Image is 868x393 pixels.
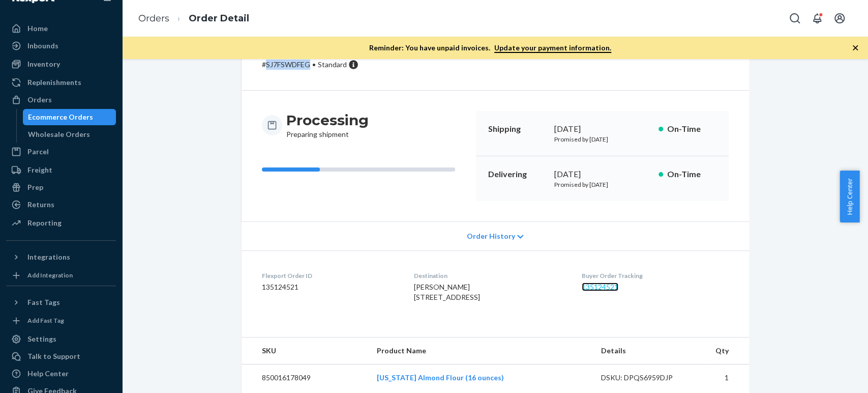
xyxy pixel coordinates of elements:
a: Add Integration [6,269,116,282]
p: Shipping [488,123,546,135]
th: Qty [705,338,749,364]
div: Inbounds [27,41,58,51]
div: Home [27,23,48,34]
a: Ecommerce Orders [23,109,116,125]
a: Inbounds [6,38,116,54]
div: Wholesale Orders [28,129,90,139]
div: Inventory [27,59,60,69]
dd: 135124521 [262,282,398,292]
div: Integrations [27,252,70,262]
th: Details [593,338,705,364]
div: Orders [27,95,52,105]
div: Talk to Support [27,351,80,361]
div: [DATE] [554,169,650,180]
a: Orders [138,13,169,24]
h3: Processing [286,111,369,129]
a: Replenishments [6,74,116,91]
button: Help Center [840,171,859,222]
div: Parcel [27,147,49,157]
span: Standard [318,60,347,69]
button: Open Search Box [785,8,805,29]
a: Prep [6,179,116,195]
div: Returns [27,200,54,210]
button: Open notifications [807,8,827,29]
ol: breadcrumbs [130,4,257,34]
button: Integrations [6,249,116,265]
th: SKU [242,338,369,364]
a: Help Center [6,366,116,382]
td: 850016178049 [242,364,369,391]
dt: Flexport Order ID [262,271,398,280]
div: Settings [27,334,56,344]
dt: Destination [414,271,565,280]
a: Freight [6,162,116,178]
a: Orders [6,92,116,108]
div: Prep [27,182,43,192]
div: Add Integration [27,271,73,279]
a: Returns [6,196,116,213]
dt: Buyer Order Tracking [582,271,728,280]
p: Delivering [488,169,546,180]
div: [DATE] [554,123,650,135]
div: Ecommerce Orders [28,112,93,122]
div: Freight [27,165,52,175]
p: On-Time [667,169,716,180]
a: Update your payment information. [494,43,611,53]
a: Order Detail [189,13,249,24]
div: DSKU: DPQS6959DJP [601,373,697,383]
div: Fast Tags [27,297,60,307]
a: Inventory [6,56,116,72]
a: Home [6,20,116,37]
a: Settings [6,331,116,347]
p: Promised by [DATE] [554,180,650,189]
span: [PERSON_NAME] [STREET_ADDRESS] [414,283,480,301]
button: Fast Tags [6,294,116,311]
td: 1 [705,364,749,391]
div: Help Center [27,369,69,379]
a: Parcel [6,144,116,160]
a: Talk to Support [6,348,116,364]
p: On-Time [667,123,716,135]
p: Promised by [DATE] [554,135,650,144]
a: 135124521 [582,283,618,291]
span: Order History [466,231,515,241]
div: Preparing shipment [286,111,369,139]
div: Reporting [27,218,62,228]
div: Replenishments [27,77,81,88]
p: Reminder: You have unpaid invoices. [369,43,611,53]
th: Product Name [369,338,593,364]
a: Wholesale Orders [23,126,116,143]
p: # SJ7FSWDFEG [262,60,377,70]
button: Open account menu [829,8,850,29]
div: Add Fast Tag [27,316,64,325]
a: Add Fast Tag [6,315,116,327]
a: Reporting [6,215,116,231]
a: [US_STATE] Almond Flour (16 ounces) [377,373,504,382]
span: • [312,60,316,69]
